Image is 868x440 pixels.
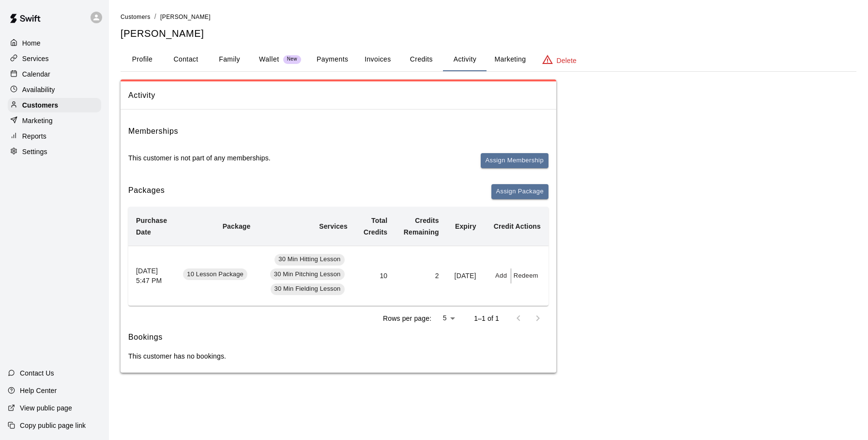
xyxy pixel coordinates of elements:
button: Assign Package [491,184,548,199]
a: 10 Lesson Package [183,271,250,279]
p: Services [22,54,49,63]
span: [PERSON_NAME] [160,14,211,20]
p: Reports [22,131,46,141]
div: basic tabs example [121,48,856,71]
button: Activity [443,48,487,71]
a: Services [8,51,101,66]
h6: Bookings [128,331,548,344]
button: Redeem [511,268,541,283]
b: Services [319,222,348,230]
a: Home [8,36,101,50]
button: Contact [164,48,208,71]
p: Marketing [22,116,53,126]
p: This customer has no bookings. [128,351,548,361]
button: Marketing [487,48,533,71]
p: View public page [20,403,72,413]
p: Availability [22,85,55,94]
b: Package [223,222,251,230]
span: New [283,56,301,63]
a: Marketing [8,113,101,128]
nav: breadcrumb [121,12,856,22]
p: Home [22,38,41,48]
a: Availability [8,82,101,97]
p: Customers [22,100,58,110]
td: [DATE] [447,246,484,306]
a: Calendar [8,67,101,81]
span: 30 Min Hitting Lesson [274,255,344,264]
button: Assign Membership [481,153,548,168]
li: / [154,12,156,22]
a: Settings [8,144,101,159]
p: Contact Us [20,368,54,378]
b: Credits Remaining [404,217,439,236]
h6: Memberships [128,125,178,138]
a: Customers [121,13,151,20]
p: Calendar [22,69,50,79]
button: Profile [121,48,164,71]
b: Total Credits [364,217,387,236]
span: Activity [128,89,548,102]
table: simple table [128,207,548,306]
a: Customers [8,98,101,112]
button: Add [492,268,511,283]
button: Payments [309,48,356,71]
h5: [PERSON_NAME] [121,27,856,40]
span: 30 Min Fielding Lesson [271,284,345,294]
button: Invoices [356,48,399,71]
b: Purchase Date [136,217,167,236]
td: 10 [355,246,395,306]
a: Reports [8,129,101,143]
span: 10 Lesson Package [183,270,247,279]
p: Settings [22,147,47,157]
p: Rows per page: [383,314,431,323]
td: 2 [395,246,446,306]
p: This customer is not part of any memberships. [128,153,271,163]
span: 30 Min Pitching Lesson [270,270,345,279]
p: Copy public page link [20,421,86,430]
p: Wallet [259,54,279,64]
b: Expiry [455,222,476,230]
button: Family [208,48,251,71]
div: 5 [435,311,458,325]
b: Credit Actions [494,222,541,230]
h6: Packages [128,184,165,199]
p: Help Center [20,386,57,395]
p: 1–1 of 1 [474,314,499,323]
span: Customers [121,14,151,20]
th: [DATE] 5:47 PM [128,246,175,306]
p: Delete [557,56,577,65]
button: Credits [399,48,443,71]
